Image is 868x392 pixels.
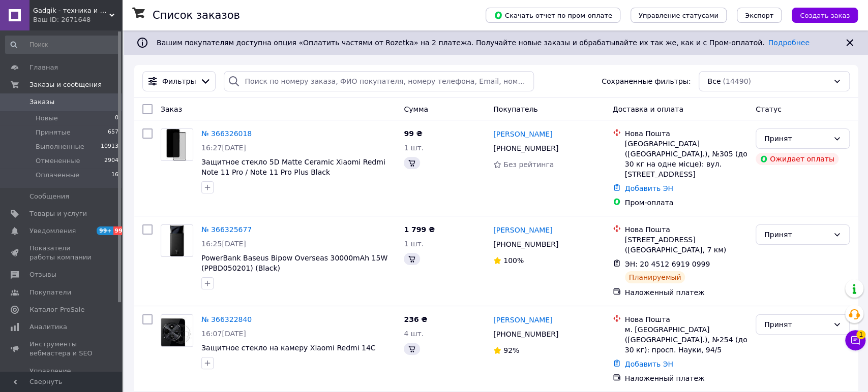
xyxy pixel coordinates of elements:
[493,105,538,113] span: Покупатель
[201,225,252,234] a: № 366325677
[625,235,747,255] div: [STREET_ADDRESS] ([GEOGRAPHIC_DATA], 7 км)
[161,105,182,113] span: Заказ
[29,80,102,89] span: Заказы и сообщения
[737,8,782,23] button: Экспорт
[856,330,865,339] span: 1
[36,128,71,137] span: Принятые
[36,142,84,151] span: Выполненные
[764,319,829,330] div: Принят
[764,229,829,240] div: Принят
[404,105,428,113] span: Сумма
[625,360,673,368] a: Добавить ЭН
[493,225,552,235] a: [PERSON_NAME]
[503,346,519,354] span: 92%
[29,97,54,107] span: Заказы
[29,305,84,314] span: Каталог ProSale
[29,367,94,385] span: Управление сайтом
[162,76,196,86] span: Фильтры
[201,315,252,323] a: № 366322840
[161,314,193,347] a: Фото товару
[493,315,552,325] a: [PERSON_NAME]
[756,105,782,113] span: Статус
[111,171,118,180] span: 16
[101,142,118,151] span: 10913
[792,8,858,23] button: Создать заказ
[723,77,751,85] span: (14490)
[36,156,80,166] span: Отмененные
[113,226,130,235] span: 99+
[602,76,691,86] span: Сохраненные фильтры:
[782,11,858,19] a: Создать заказ
[491,237,560,251] div: [PHONE_NUMBER]
[201,158,385,176] a: Защитное стекло 5D Matte Ceramic Xiaomi Redmi Note 11 Pro / Note 11 Pro Plus Black
[201,330,246,338] span: 16:07[DATE]
[503,256,524,265] span: 100%
[29,244,94,262] span: Показатели работы компании
[170,225,184,256] img: Фото товару
[33,15,122,24] div: Ваш ID: 2671648
[404,330,424,338] span: 4 шт.
[115,114,118,123] span: 0
[153,9,240,21] h1: Список заказов
[201,240,246,248] span: 16:25[DATE]
[625,271,685,283] div: Планируемый
[625,260,710,268] span: ЭН: 20 4512 6919 0999
[491,327,560,341] div: [PHONE_NUMBER]
[625,324,747,355] div: м. [GEOGRAPHIC_DATA] ([GEOGRAPHIC_DATA].), №254 (до 30 кг): просп. Науки, 94/5
[404,144,424,152] span: 1 шт.
[625,314,747,324] div: Нова Пошта
[29,226,76,236] span: Уведомления
[764,133,829,144] div: Принят
[29,192,69,201] span: Сообщения
[625,224,747,235] div: Нова Пошта
[845,330,865,350] button: Чат с покупателем1
[161,315,193,346] img: Фото товару
[404,315,427,323] span: 236 ₴
[503,160,554,169] span: Без рейтинга
[625,287,747,298] div: Наложенный платеж
[404,129,422,138] span: 99 ₴
[639,12,719,19] span: Управление статусами
[625,198,747,208] div: Пром-оплата
[29,288,71,297] span: Покупатели
[161,128,193,161] a: Фото товару
[97,226,113,235] span: 99+
[800,12,850,19] span: Создать заказ
[494,11,612,20] span: Скачать отчет по пром-оплате
[625,184,673,192] a: Добавить ЭН
[161,129,193,160] img: Фото товару
[625,139,747,179] div: [GEOGRAPHIC_DATA] ([GEOGRAPHIC_DATA].), №305 (до 30 кг на одне місце): вул. [STREET_ADDRESS]
[404,240,424,248] span: 1 шт.
[745,12,773,19] span: Экспорт
[161,224,193,257] a: Фото товару
[707,76,721,86] span: Все
[625,373,747,383] div: Наложенный платеж
[201,129,252,138] a: № 366326018
[201,254,387,272] a: PowerBank Baseus Bipow Overseas 30000mAh 15W (PPBD050201) (Black)
[404,225,435,234] span: 1 799 ₴
[29,340,94,358] span: Инструменты вебмастера и SEO
[5,36,119,54] input: Поиск
[33,6,109,15] span: Gadgik - техника и аксессуары
[486,8,620,23] button: Скачать отчет по пром-оплате
[224,71,533,91] input: Поиск по номеру заказа, ФИО покупателя, номеру телефона, Email, номеру накладной
[625,128,747,139] div: Нова Пошта
[613,105,683,113] span: Доставка и оплата
[493,129,552,139] a: [PERSON_NAME]
[36,114,58,123] span: Новые
[29,63,58,72] span: Главная
[108,128,118,137] span: 657
[768,39,810,47] a: Подробнее
[201,344,375,352] a: Защитное стекло на камеру Xiaomi Redmi 14C
[29,270,56,279] span: Отзывы
[104,156,118,166] span: 2904
[157,39,810,47] span: Вашим покупателям доступна опция «Оплатить частями от Rozetka» на 2 платежа. Получайте новые зака...
[29,322,67,332] span: Аналитика
[29,209,87,218] span: Товары и услуги
[491,141,560,155] div: [PHONE_NUMBER]
[201,144,246,152] span: 16:27[DATE]
[756,153,839,165] div: Ожидает оплаты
